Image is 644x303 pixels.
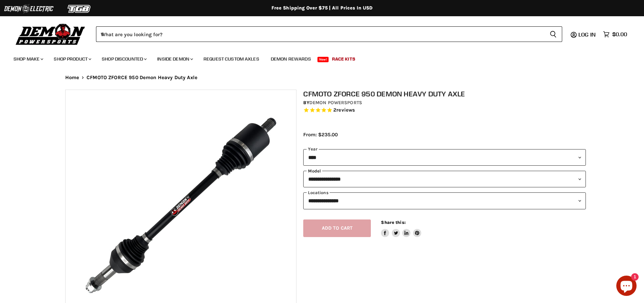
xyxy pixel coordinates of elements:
select: keys [303,192,586,209]
a: Race Kits [327,52,360,66]
span: From: $235.00 [303,132,338,138]
span: Rated 5.0 out of 5 stars 2 reviews [303,107,586,114]
div: by [303,99,586,107]
span: Share this: [381,220,405,225]
ul: Main menu [8,49,625,66]
a: Request Custom Axles [198,52,264,66]
span: reviews [336,107,355,113]
span: $0.00 [612,31,627,38]
a: Demon Powersports [309,100,362,106]
span: 2 reviews [333,107,355,113]
button: Search [544,26,562,42]
img: Demon Electric Logo 2 [3,2,54,15]
select: year [303,149,586,166]
a: Inside Demon [152,52,197,66]
img: Demon Powersports [14,22,88,46]
aside: Share this: [381,219,421,237]
img: TGB Logo 2 [54,2,105,15]
nav: Breadcrumbs [52,75,593,80]
form: Product [96,26,562,42]
span: CFMOTO ZFORCE 950 Demon Heavy Duty Axle [87,75,197,80]
span: New! [317,57,329,62]
div: Free Shipping Over $75 | All Prices In USD [52,5,593,11]
a: Demon Rewards [266,52,316,66]
span: Log in [578,31,596,38]
inbox-online-store-chat: Shopify online store chat [614,276,639,298]
a: Shop Product [49,52,95,66]
a: $0.00 [600,29,630,39]
input: When autocomplete results are available use up and down arrows to review and enter to select [96,26,544,42]
a: Home [65,75,79,80]
a: Shop Discounted [97,52,151,66]
a: Log in [575,31,600,38]
a: Shop Make [8,52,47,66]
h1: CFMOTO ZFORCE 950 Demon Heavy Duty Axle [303,90,586,98]
select: modal-name [303,171,586,187]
